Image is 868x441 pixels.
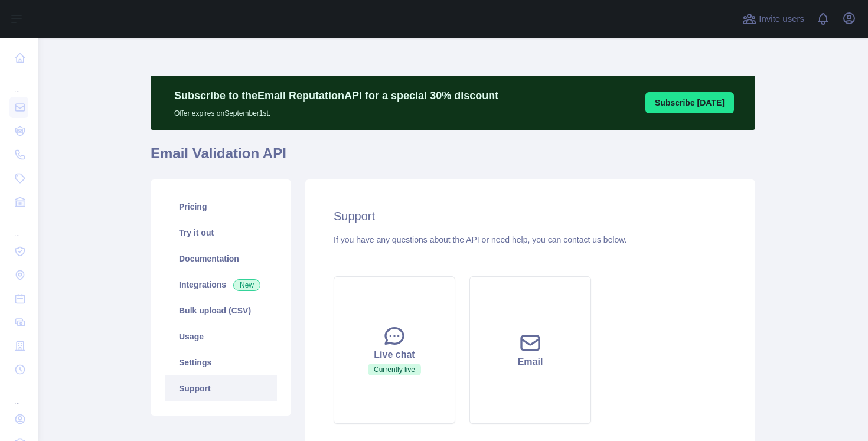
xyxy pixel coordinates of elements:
a: Try it out [165,220,277,246]
a: Usage [165,324,277,349]
div: Email [484,355,576,369]
div: If you have any questions about the API or need help, you can contact us below. [334,234,727,246]
h1: Email Validation API [151,144,755,172]
button: Subscribe [DATE] [645,92,734,113]
div: Live chat [348,348,440,362]
button: Email [469,276,591,424]
button: Live chatCurrently live [334,276,455,424]
a: Support [165,375,277,401]
div: ... [9,215,28,239]
span: New [233,279,260,291]
div: ... [9,71,28,94]
span: Invite users [759,12,804,26]
button: Invite users [740,9,807,28]
h2: Support [334,208,727,224]
a: Documentation [165,246,277,272]
a: Pricing [165,194,277,220]
a: Bulk upload (CSV) [165,298,277,324]
span: Currently live [368,364,421,375]
a: Integrations New [165,272,277,298]
p: Offer expires on September 1st. [174,104,498,118]
div: ... [9,383,28,406]
a: Settings [165,349,277,375]
p: Subscribe to the Email Reputation API for a special 30 % discount [174,87,498,104]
